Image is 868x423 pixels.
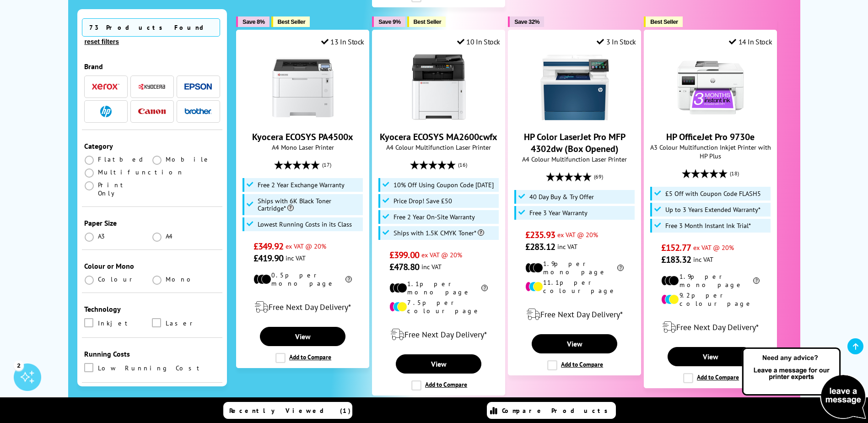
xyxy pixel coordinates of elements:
[729,37,772,46] div: 14 In Stock
[252,131,353,143] a: Kyocera ECOSYS PA4500x
[166,275,196,283] span: Mono
[389,298,488,315] li: 7.5p per colour page
[389,280,488,296] li: 1.1p per mono page
[135,105,168,118] button: Canon
[532,334,617,353] a: View
[525,278,624,295] li: 11.1p per colour page
[14,360,24,370] div: 2
[668,347,753,366] a: View
[650,18,678,25] span: Best Seller
[514,18,539,25] span: Save 32%
[377,322,500,347] div: modal_delivery
[421,262,442,271] span: inc VAT
[665,190,761,197] span: £5 Off with Coupon Code FLASH5
[513,155,636,163] span: A4 Colour Multifunction Laser Printer
[184,108,212,114] img: Brother
[380,131,497,143] a: Kyocera ECOSYS MA2600cwfx
[404,53,473,122] img: Kyocera ECOSYS MA2600cwfx
[529,209,588,217] span: Free 3 Year Warranty
[253,271,352,287] li: 0.5p per mono page
[135,81,168,93] button: Kyocera
[184,83,212,90] img: Epson
[258,181,345,189] span: Free 2 Year Exchange Warranty
[594,168,603,185] span: (69)
[547,360,603,370] label: Add to Compare
[525,260,624,276] li: 1.9p per mono page
[457,37,500,46] div: 10 In Stock
[683,373,739,383] label: Add to Compare
[269,114,337,124] a: Kyocera ECOSYS PA4500x
[394,181,494,189] span: 10% Off Using Coupon Code [DATE]
[414,18,442,25] span: Best Seller
[271,16,310,27] button: Best Seller
[394,197,452,205] span: Price Drop! Save £50
[661,254,691,266] span: £183.32
[661,242,691,254] span: £152.77
[241,294,364,320] div: modal_delivery
[525,241,555,253] span: £283.12
[377,143,500,152] span: A4 Colour Multifunction Laser Printer
[166,318,196,328] span: Laser
[458,156,467,174] span: (16)
[166,155,211,163] span: Mobile
[84,261,221,271] div: Colour or Mono
[529,193,594,201] span: 40 Day Buy & Try Offer
[394,213,475,221] span: Free 2 Year On-Site Warranty
[223,402,352,419] a: Recently Viewed (1)
[661,291,760,308] li: 9.2p per colour page
[260,327,345,346] a: View
[411,380,467,390] label: Add to Compare
[89,105,122,118] button: HP
[84,62,221,71] div: Brand
[98,275,136,283] span: Colour
[322,156,331,174] span: (17)
[253,252,283,264] span: £419.90
[557,242,577,251] span: inc VAT
[597,37,636,46] div: 3 In Stock
[82,18,220,37] span: 73 Products Found
[269,53,337,122] img: Kyocera ECOSYS PA4500x
[421,250,462,259] span: ex VAT @ 20%
[524,131,625,155] a: HP Color LaserJet Pro MFP 4302dw (Box Opened)
[275,353,331,363] label: Add to Compare
[89,81,122,93] button: Xerox
[649,315,772,340] div: modal_delivery
[407,16,446,27] button: Best Seller
[676,114,745,124] a: HP OfficeJet Pro 9730e
[557,230,598,239] span: ex VAT @ 20%
[98,181,152,197] span: Print Only
[82,38,122,46] button: reset filters
[229,407,351,415] span: Recently Viewed (1)
[665,222,751,229] span: Free 3 Month Instant Ink Trial*
[98,155,146,163] span: Flatbed
[394,229,484,237] span: Ships with 1.5K CMYK Toner*
[389,261,419,273] span: £478.80
[92,84,119,90] img: Xerox
[389,249,419,261] span: £399.00
[540,53,609,122] img: HP Color LaserJet Pro MFP 4302dw (Box Opened)
[286,242,326,250] span: ex VAT @ 20%
[540,114,609,124] a: HP Color LaserJet Pro MFP 4302dw (Box Opened)
[236,16,269,27] button: Save 8%
[138,108,166,114] img: Canon
[84,349,221,358] div: Running Costs
[138,83,166,90] img: Kyocera
[693,243,734,252] span: ex VAT @ 20%
[286,254,306,262] span: inc VAT
[525,229,555,241] span: £235.93
[378,18,400,25] span: Save 9%
[649,143,772,160] span: A3 Colour Multifunction Inkjet Printer with HP Plus
[740,346,868,421] img: Open Live Chat window
[321,37,364,46] div: 13 In Stock
[258,221,352,228] span: Lowest Running Costs in its Class
[661,272,760,289] li: 1.9p per mono page
[502,407,613,415] span: Compare Products
[98,318,132,328] span: Inkjet
[278,18,306,25] span: Best Seller
[693,255,713,264] span: inc VAT
[98,168,184,176] span: Multifunction
[644,16,683,27] button: Best Seller
[508,16,544,27] button: Save 32%
[98,232,106,240] span: A3
[84,141,221,151] div: Category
